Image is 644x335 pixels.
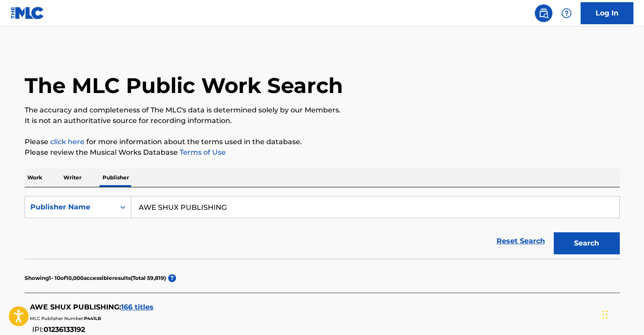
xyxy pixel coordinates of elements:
[30,202,110,212] div: Publisher Name
[581,2,633,24] a: Log In
[100,168,132,187] p: Publisher
[84,316,101,321] span: P441LB
[25,105,620,115] p: The accuracy and completeness of The MLC's data is determined solely by our Members.
[61,168,84,187] p: Writer
[44,325,85,334] span: 01236133192
[30,316,84,321] span: MLC Publisher Number:
[25,168,45,187] p: Work
[538,8,549,19] img: search
[11,7,44,19] img: MLC Logo
[121,303,154,311] span: 166 titles
[178,148,226,156] a: Terms of Use
[25,147,620,158] p: Please review the Musical Works Database
[25,115,620,126] p: It is not an authoritative source for recording information.
[600,293,644,335] iframe: Chat Widget
[50,138,85,146] a: click here
[535,4,552,22] a: Public Search
[25,72,343,99] h1: The MLC Public Work Search
[32,325,44,334] span: IPI:
[25,196,620,259] form: Search Form
[25,137,620,147] p: Please for more information about the terms used in the database.
[554,232,620,254] button: Search
[30,303,121,311] span: AWE SHUX PUBLISHING :
[561,8,572,19] img: help
[168,274,176,282] span: ?
[25,274,166,282] p: Showing 1 - 10 of 10,000 accessible results (Total 59,819 )
[603,301,608,328] div: Drag
[492,231,549,251] a: Reset Search
[558,4,575,22] div: Help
